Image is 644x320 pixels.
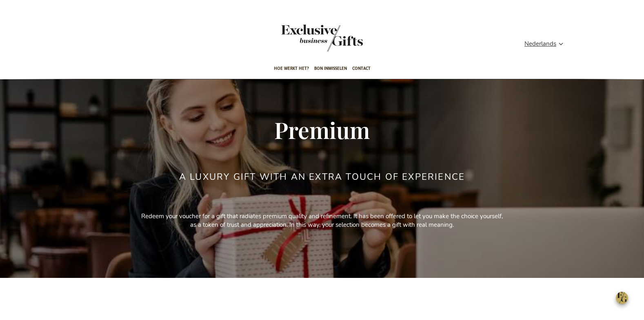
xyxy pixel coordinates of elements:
[274,114,370,145] span: Premium
[524,39,568,49] div: Nederlands
[314,59,347,78] span: Bon inwisselen
[274,59,309,78] span: Hoe werkt het?
[179,172,465,182] h2: a luxury gift with an extra touch of experience
[352,59,371,78] span: Contact
[138,212,506,230] p: Redeem your voucher for a gift that radiates premium quality and refinement. It has been offered ...
[524,39,556,49] span: Nederlands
